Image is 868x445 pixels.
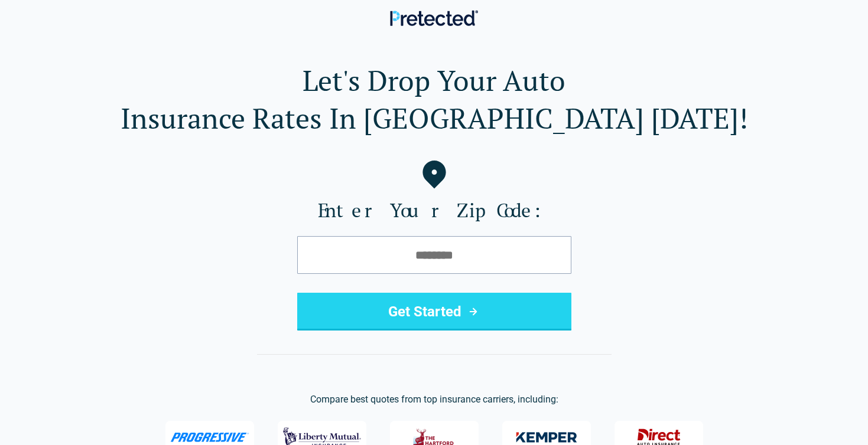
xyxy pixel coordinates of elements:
[19,198,849,222] label: Enter Your Zip Code:
[297,293,571,331] button: Get Started
[19,61,849,137] h1: Let's Drop Your Auto Insurance Rates In [GEOGRAPHIC_DATA] [DATE]!
[390,10,478,26] img: Pretected
[19,392,849,407] p: Compare best quotes from top insurance carriers, including:
[170,433,249,442] img: Progressive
